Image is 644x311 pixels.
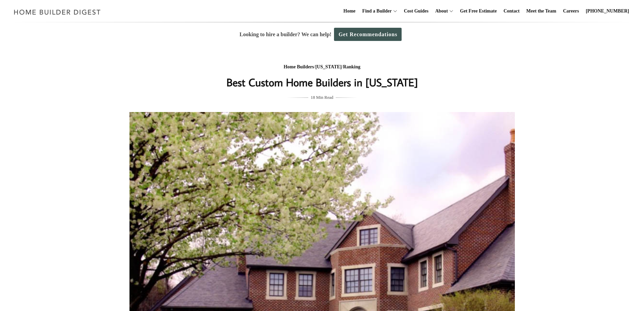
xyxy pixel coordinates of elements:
[524,0,559,22] a: Meet the Team
[284,64,314,69] a: Home Builders
[187,63,457,71] div: / /
[401,0,431,22] a: Cost Guides
[341,0,358,22] a: Home
[560,0,582,22] a: Careers
[343,64,360,69] a: Ranking
[11,5,104,19] img: Home Builder Digest
[583,0,632,22] a: [PHONE_NUMBER]
[187,74,457,90] h1: Best Custom Home Builders in [US_STATE]
[501,0,522,22] a: Contact
[311,94,333,101] span: 18 Min Read
[432,0,448,22] a: About
[334,28,402,41] a: Get Recommendations
[457,0,500,22] a: Get Free Estimate
[315,64,342,69] a: [US_STATE]
[360,0,392,22] a: Find a Builder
